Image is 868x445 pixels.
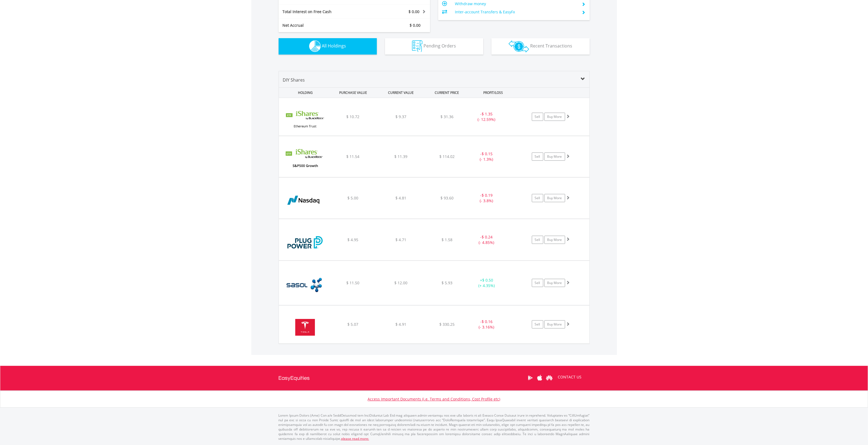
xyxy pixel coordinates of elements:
[322,43,346,49] span: All Holdings
[282,143,329,176] img: EQU.US.IVW.png
[385,38,483,55] button: Pending Orders
[455,8,577,16] td: Inter-account Transfers & EasyFx
[482,234,493,240] span: $ 0.24
[279,23,367,28] div: Net Accrual
[442,280,452,285] span: $ 5.93
[347,237,358,242] span: $ 4.95
[530,43,572,49] span: Recent Transactions
[482,111,493,117] span: $ 1.35
[482,193,493,198] span: $ 0.19
[439,322,455,327] span: $ 330.25
[282,312,329,342] img: EQU.US.TSLA.png
[466,277,507,288] div: + (+ 4.35%)
[409,9,420,14] span: $ 0.00
[532,153,543,161] a: Sell
[466,193,507,204] div: - (- 3.8%)
[544,194,565,202] a: Buy More
[279,88,329,98] div: HOLDING
[410,23,421,28] span: $ 0.00
[346,154,359,159] span: $ 11.54
[395,114,406,119] span: $ 9.37
[341,436,369,441] a: please read more:
[439,154,455,159] span: $ 114.02
[526,369,535,386] a: Google Play
[346,280,359,285] span: $ 11.50
[466,319,507,330] div: - (- 3.16%)
[346,114,359,119] span: $ 10.72
[491,38,590,55] button: Recent Transactions
[440,114,454,119] span: $ 31.36
[330,88,377,98] div: PURCHASE VALUE
[544,279,565,287] a: Buy More
[412,40,422,52] img: pending_instructions-wht.png
[544,320,565,328] a: Buy More
[423,43,456,49] span: Pending Orders
[544,113,565,121] a: Buy More
[532,236,543,244] a: Sell
[368,396,500,402] a: Access Important Documents (i.e. Terms and Conditions, Cost Profile etc)
[394,280,407,285] span: $ 12.00
[482,151,493,156] span: $ 0.15
[425,88,469,98] div: CURRENT PRICE
[282,268,329,304] img: EQU.US.SSL.png
[282,184,329,217] img: EQU.US.NDAQ.png
[282,226,329,259] img: EQU.US.PLUG.png
[532,279,543,287] a: Sell
[482,319,493,324] span: $ 0.16
[470,88,517,98] div: PROFIT/LOSS
[440,195,454,201] span: $ 93.60
[279,9,367,14] div: Total Interest on Free Cash
[509,40,529,52] img: transactions-zar-wht.png
[442,237,452,242] span: $ 1.58
[309,40,321,52] img: holdings-wht.png
[532,113,543,121] a: Sell
[283,77,305,83] span: DIY Shares
[279,413,590,441] p: Lorem Ipsum Dolors (Ame) Con a/e SeddOeiusmod tem InciDiduntut Lab Etd mag aliquaen admin veniamq...
[282,105,329,134] img: EQU.US.ETHA.png
[378,88,424,98] div: CURRENT VALUE
[482,277,493,283] span: $ 0.50
[279,366,310,390] a: EasyEquities
[466,151,507,162] div: - (- 1.3%)
[544,236,565,244] a: Buy More
[347,322,358,327] span: $ 5.07
[466,234,507,245] div: - (- 4.85%)
[395,195,406,201] span: $ 4.81
[395,322,406,327] span: $ 4.91
[347,195,358,201] span: $ 5.00
[554,369,586,385] a: CONTACT US
[394,154,407,159] span: $ 11.39
[466,111,507,122] div: - (- 12.59%)
[545,369,554,386] a: Huawei
[535,369,545,386] a: Apple
[532,320,543,328] a: Sell
[532,194,543,202] a: Sell
[395,237,406,242] span: $ 4.71
[544,153,565,161] a: Buy More
[279,38,377,55] button: All Holdings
